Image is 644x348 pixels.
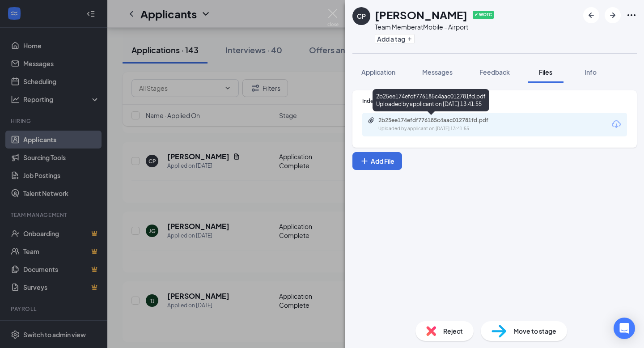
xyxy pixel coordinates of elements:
[607,10,618,21] svg: ArrowRight
[375,34,415,43] button: PlusAdd a tag
[422,68,453,76] span: Messages
[373,89,489,111] div: 2b25ee174efdf776185c4aac012781fd.pdf Uploaded by applicant on [DATE] 13:41:55
[605,7,621,23] button: ArrowRight
[583,7,599,23] button: ArrowLeftNew
[361,68,395,76] span: Application
[585,68,597,76] span: Info
[443,326,463,336] span: Reject
[375,7,467,22] h1: [PERSON_NAME]
[586,10,597,21] svg: ArrowLeftNew
[362,97,627,105] div: Indeed Resume
[407,36,412,42] svg: Plus
[611,119,622,130] svg: Download
[513,326,556,336] span: Move to stage
[357,12,366,21] div: CP
[479,68,510,76] span: Feedback
[626,10,637,21] svg: Ellipses
[352,152,402,170] button: Add FilePlus
[473,11,494,19] span: ✔ WOTC
[375,22,494,31] div: Team Member at Mobile - Airport
[368,117,513,132] a: Paperclip2b25ee174efdf776185c4aac012781fd.pdfUploaded by applicant on [DATE] 13:41:55
[614,318,635,339] div: Open Intercom Messenger
[368,117,375,124] svg: Paperclip
[539,68,552,76] span: Files
[378,125,513,132] div: Uploaded by applicant on [DATE] 13:41:55
[378,117,504,124] div: 2b25ee174efdf776185c4aac012781fd.pdf
[360,157,369,166] svg: Plus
